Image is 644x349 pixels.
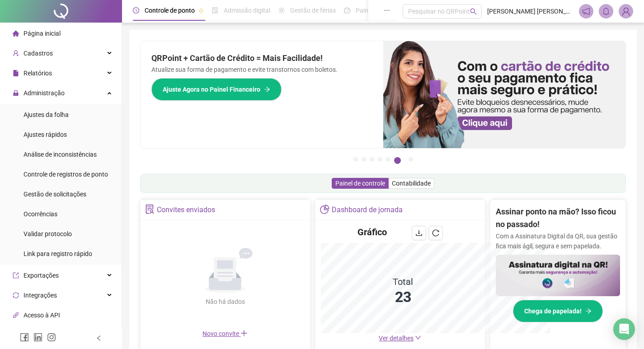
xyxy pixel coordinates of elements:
[24,50,53,57] span: Cadastros
[33,333,42,342] span: linkedin
[384,7,390,14] span: ellipsis
[415,229,423,237] span: download
[96,335,102,341] span: left
[212,7,218,14] span: file-done
[278,7,285,14] span: sun
[386,157,390,162] button: 5
[24,30,61,37] span: Página inicial
[496,205,620,231] h2: Assinar ponto na mão? Isso ficou no passado!
[163,84,260,94] span: Ajuste Agora no Painel Financeiro
[145,7,195,14] span: Controle de ponto
[151,78,282,101] button: Ajuste Agora no Painel Financeiro
[157,202,215,218] div: Convites enviados
[24,210,57,218] span: Ocorrências
[13,90,19,96] span: lock
[513,300,603,322] button: Chega de papelada!
[20,333,29,342] span: facebook
[24,272,59,279] span: Exportações
[344,7,350,14] span: dashboard
[13,312,19,318] span: api
[392,180,431,187] span: Contabilidade
[290,7,336,14] span: Gestão de férias
[320,205,329,214] span: pie-chart
[240,330,248,337] span: plus
[151,65,372,74] p: Atualize sua forma de pagamento e evite transtornos com boletos.
[415,335,421,341] span: down
[619,5,633,18] img: 46468
[353,157,358,162] button: 1
[487,6,573,16] span: [PERSON_NAME] [PERSON_NAME] - SANTOSR LOGISTICA
[496,231,620,251] p: Com a Assinatura Digital da QR, sua gestão fica mais ágil, segura e sem papelada.
[24,89,65,97] span: Administração
[613,318,635,340] div: Open Intercom Messenger
[394,157,401,164] button: 6
[151,52,372,65] h2: QRPoint + Cartão de Crédito = Mais Facilidade!
[24,171,108,178] span: Controle de registros de ponto
[133,7,139,14] span: clock-circle
[24,191,86,198] span: Gestão de solicitações
[24,292,57,299] span: Integrações
[13,272,19,279] span: export
[362,157,366,162] button: 2
[24,312,60,319] span: Acesso à API
[432,229,439,237] span: reload
[47,333,56,342] span: instagram
[13,30,19,37] span: home
[264,86,270,93] span: arrow-right
[13,50,19,56] span: user-add
[13,292,19,298] span: sync
[224,7,270,14] span: Admissão digital
[24,250,92,257] span: Link para registro rápido
[183,297,267,307] div: Não há dados
[24,70,52,77] span: Relatórios
[379,335,414,342] span: Ver detalhes
[24,131,67,138] span: Ajustes rápidos
[145,205,155,214] span: solution
[602,7,610,15] span: bell
[13,70,19,76] span: file
[332,202,403,218] div: Dashboard de jornada
[24,151,97,158] span: Análise de inconsistências
[370,157,374,162] button: 3
[585,308,592,314] span: arrow-right
[198,8,204,14] span: pushpin
[202,330,248,337] span: Novo convite
[524,306,582,316] span: Chega de papelada!
[409,157,413,162] button: 7
[379,335,421,342] a: Ver detalhes down
[335,180,385,187] span: Painel de controle
[383,41,626,148] img: banner%2F75947b42-3b94-469c-a360-407c2d3115d7.png
[582,7,590,15] span: notification
[24,230,72,237] span: Validar protocolo
[24,111,69,118] span: Ajustes da folha
[496,255,620,296] img: banner%2F02c71560-61a6-44d4-94b9-c8ab97240462.png
[356,7,391,14] span: Painel do DP
[470,8,477,15] span: search
[357,226,387,238] h4: Gráfico
[378,157,382,162] button: 4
